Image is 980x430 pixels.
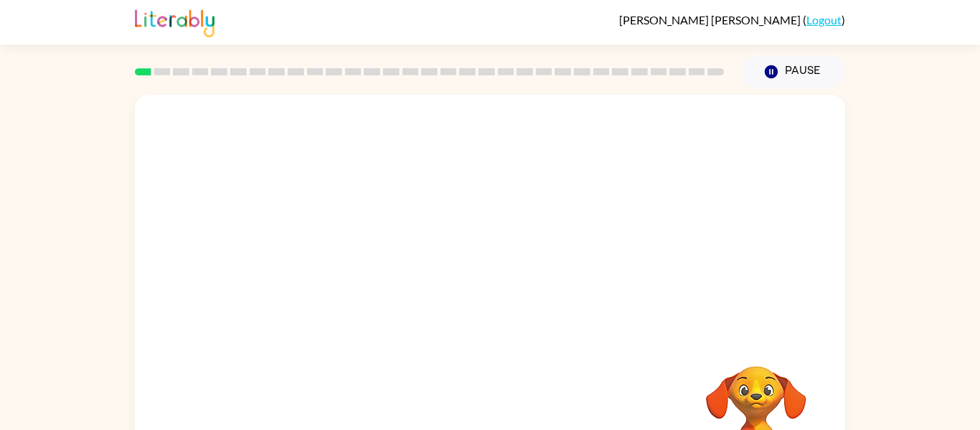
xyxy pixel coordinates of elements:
[806,13,842,27] a: Logout
[619,13,803,27] span: [PERSON_NAME] [PERSON_NAME]
[135,6,215,37] img: Literably
[741,55,845,88] button: Pause
[619,13,845,27] div: ( )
